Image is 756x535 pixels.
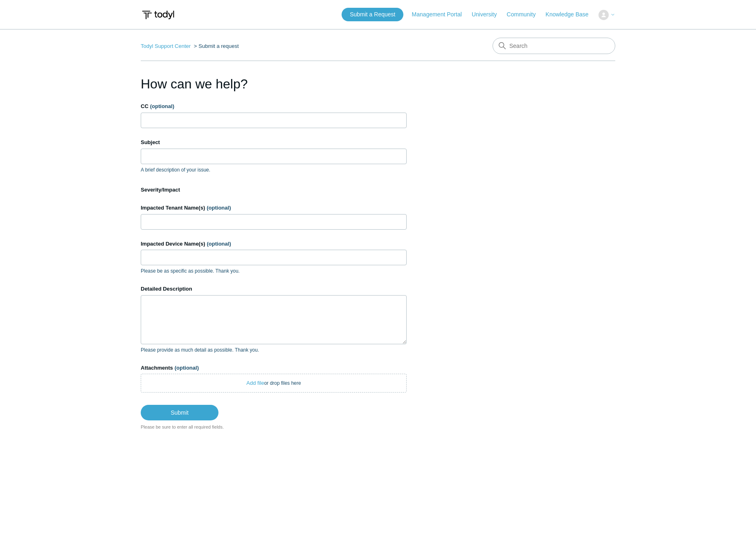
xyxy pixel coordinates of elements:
[141,138,407,147] label: Subject
[207,205,231,211] span: (optional)
[141,240,407,248] label: Impacted Device Name(s)
[141,102,407,111] label: CC
[141,43,192,49] li: Todyl Support Center
[141,267,407,275] p: Please be as specific as possible. Thank you.
[141,204,407,212] label: Impacted Tenant Name(s)
[141,74,407,94] h1: How can we help?
[141,166,407,174] p: A brief description of your issue.
[207,241,231,247] span: (optional)
[342,8,403,21] a: Submit a Request
[546,10,597,19] a: Knowledge Base
[141,364,407,372] label: Attachments
[507,10,544,19] a: Community
[141,346,407,354] p: Please provide as much detail as possible. Thank you.
[493,38,615,54] input: Search
[141,43,191,49] a: Todyl Support Center
[141,285,407,293] label: Detailed Description
[141,405,218,420] input: Submit
[175,365,199,371] span: (optional)
[412,10,470,19] a: Management Portal
[141,7,175,23] img: Todyl Support Center Help Center home page
[150,103,174,109] span: (optional)
[141,186,407,194] label: Severity/Impact
[141,424,407,431] div: Please be sure to enter all required fields.
[192,43,239,49] li: Submit a request
[472,10,505,19] a: University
